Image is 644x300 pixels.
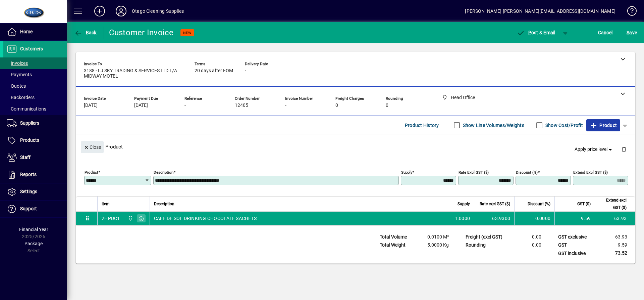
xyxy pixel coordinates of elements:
[24,241,43,246] span: Package
[555,249,595,258] td: GST inclusive
[7,106,46,112] span: Communications
[455,215,470,222] span: 1.0000
[245,68,246,74] span: -
[528,30,531,35] span: P
[81,141,104,153] button: Close
[85,170,98,175] mat-label: Product
[573,170,608,175] mat-label: Extend excl GST ($)
[622,1,636,23] a: Knowledge Base
[598,27,613,38] span: Cancel
[3,103,67,115] a: Communications
[616,146,632,152] app-page-header-button: Delete
[109,27,174,38] div: Customer Invoice
[235,103,248,108] span: 12405
[3,201,67,217] a: Support
[89,5,110,17] button: Add
[20,137,39,143] span: Products
[595,241,635,249] td: 9.59
[458,200,470,208] span: Supply
[20,206,37,211] span: Support
[126,215,134,222] span: Head Office
[480,200,510,208] span: Rate excl GST ($)
[462,122,524,129] label: Show Line Volumes/Weights
[405,120,439,131] span: Product History
[3,69,67,80] a: Payments
[19,227,48,232] span: Financial Year
[154,215,257,222] span: CAFE DE SOL DRINKING CHOCOLATE SACHETS
[7,60,28,66] span: Invoices
[183,31,192,35] span: NEW
[3,92,67,103] a: Backorders
[84,103,98,108] span: [DATE]
[402,119,442,131] button: Product History
[102,215,120,222] div: 2HPDC1
[335,103,338,108] span: 0
[20,46,43,51] span: Customers
[20,29,33,34] span: Home
[462,233,509,241] td: Freight (excl GST)
[596,27,614,39] button: Cancel
[586,119,620,131] button: Product
[627,30,629,35] span: S
[3,115,67,132] a: Suppliers
[590,120,617,131] span: Product
[509,241,549,249] td: 0.00
[76,134,635,159] div: Product
[459,170,489,175] mat-label: Rate excl GST ($)
[465,6,615,16] div: [PERSON_NAME] [PERSON_NAME][EMAIL_ADDRESS][DOMAIN_NAME]
[386,103,388,108] span: 0
[627,27,637,38] span: ave
[514,212,554,225] td: 0.0000
[417,233,457,241] td: 0.0100 M³
[509,233,549,241] td: 0.00
[599,197,627,211] span: Extend excl GST ($)
[3,132,67,149] a: Products
[616,141,632,157] button: Delete
[184,103,186,108] span: -
[110,5,132,17] button: Profile
[20,189,37,194] span: Settings
[84,68,184,79] span: 3188 - LJ SKY TRADING & SERVICES LTD T/A MIDWAY MOTEL
[72,27,98,39] button: Back
[595,212,635,225] td: 63.93
[285,103,286,108] span: -
[195,68,233,74] span: 20 days after EOM
[516,170,538,175] mat-label: Discount (%)
[595,233,635,241] td: 63.93
[20,172,37,177] span: Reports
[376,241,417,249] td: Total Weight
[3,166,67,183] a: Reports
[67,27,104,39] app-page-header-button: Back
[3,183,67,200] a: Settings
[528,200,550,208] span: Discount (%)
[7,95,35,100] span: Backorders
[572,143,616,156] button: Apply price level
[7,72,32,77] span: Payments
[20,120,39,126] span: Suppliers
[74,30,97,35] span: Back
[595,249,635,258] td: 73.52
[132,6,184,16] div: Otago Cleaning Supplies
[102,200,110,208] span: Item
[3,24,67,40] a: Home
[462,241,509,249] td: Rounding
[517,30,555,35] span: ost & Email
[555,241,595,249] td: GST
[544,122,583,129] label: Show Cost/Profit
[7,83,26,89] span: Quotes
[154,200,174,208] span: Description
[554,212,595,225] td: 9.59
[3,80,67,92] a: Quotes
[513,27,559,39] button: Post & Email
[555,233,595,241] td: GST exclusive
[577,200,591,208] span: GST ($)
[376,233,417,241] td: Total Volume
[625,27,639,39] button: Save
[154,170,173,175] mat-label: Description
[20,155,31,160] span: Staff
[575,146,613,153] span: Apply price level
[478,215,510,222] div: 63.9300
[79,144,105,150] app-page-header-button: Close
[3,149,67,166] a: Staff
[401,170,412,175] mat-label: Supply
